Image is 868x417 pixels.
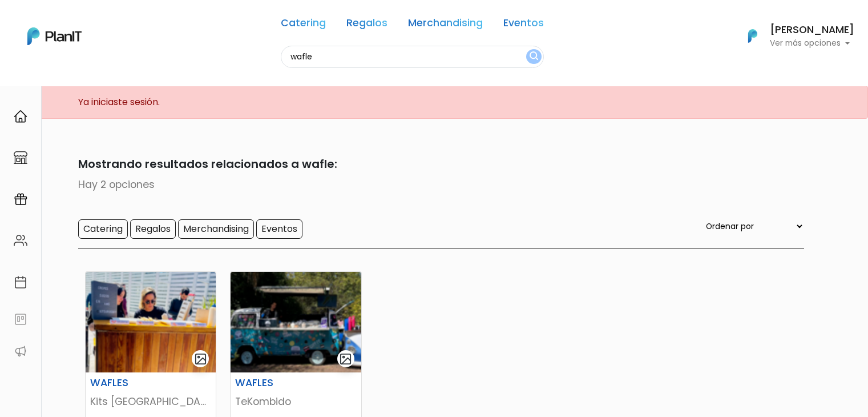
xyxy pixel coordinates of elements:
[408,18,483,32] a: Merchandising
[14,312,27,326] img: feedback-78b5a0c8f98aac82b08bfc38622c3050aee476f2c9584af64705fc4e61158814.svg
[733,21,854,51] button: PlanIt Logo [PERSON_NAME] Ver más opciones
[64,177,804,192] p: Hay 2 opciones
[14,344,27,358] img: partners-52edf745621dab592f3b2c58e3bca9d71375a7ef29c3b500c9f145b62cc070d4.svg
[130,219,176,239] input: Regalos
[256,219,302,239] input: Eventos
[228,377,318,389] h6: WAFLES
[178,219,254,239] input: Merchandising
[83,377,173,389] h6: WAFLES
[770,39,854,47] p: Ver más opciones
[281,46,544,68] input: Buscá regalos, desayunos, y más
[64,155,804,173] p: Mostrando resultados relacionados a wafle:
[14,151,27,165] img: marketplace-4ceaa7011d94191e9ded77b95e3339b90024bf715f7c57f8cf31f2d8c509eaba.svg
[86,272,216,372] img: thumb_Captura_de_pantalla_2025-09-01_114351.png
[14,193,27,206] img: campaigns-02234683943229c281be62815700db0a1741e53638e28bf9629b52c665b00959.svg
[346,18,387,32] a: Regalos
[281,18,326,32] a: Catering
[530,51,538,62] img: search_button-432b6d5273f82d61273b3651a40e1bd1b912527efae98b1b7a1b2c0702e16a8d.svg
[503,18,544,32] a: Eventos
[14,110,27,123] img: home-e721727adea9d79c4d83392d1f703f7f8bce08238fde08b1acbfd93340b81755.svg
[339,352,352,366] img: gallery-light
[14,275,27,289] img: calendar-87d922413cdce8b2cf7b7f5f62616a5cf9e4887200fb71536465627b3292af00.svg
[14,234,27,247] img: people-662611757002400ad9ed0e3c099ab2801c6687ba6c219adb57efc949bc21e19d.svg
[27,27,82,45] img: PlanIt Logo
[235,394,356,409] p: TeKombido
[770,25,854,35] h6: [PERSON_NAME]
[194,352,207,366] img: gallery-light
[90,394,211,409] p: Kits [GEOGRAPHIC_DATA]
[740,23,765,49] img: PlanIt Logo
[231,272,361,372] img: thumb_Captura_de_pantalla_2025-09-01_163450.png
[78,219,128,239] input: Catering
